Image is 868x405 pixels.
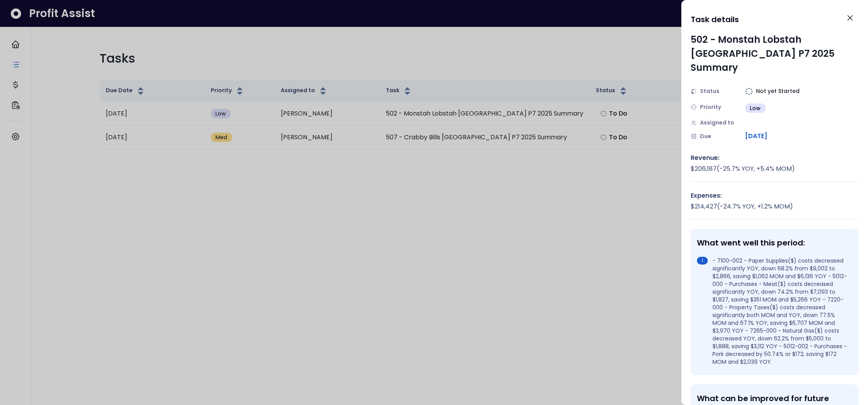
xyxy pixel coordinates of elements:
div: Revenue: [691,153,859,163]
div: 502 - Monstah Lobstah [GEOGRAPHIC_DATA] P7 2025 Summary [691,33,859,75]
span: Priority [700,103,721,111]
span: Low [750,104,761,112]
h1: Task details [691,12,739,26]
div: $ 206,187 ( -25.7 % YOY, +5.4 % MOM) [691,164,859,174]
li: - 7100-002 - Paper Supplies($) costs decreased significantly YOY, down 68.2% from $9,002 to $2,86... [697,257,849,366]
div: What went well this period: [697,238,849,247]
span: Due [700,132,711,140]
button: Close [842,9,859,26]
span: [DATE] [745,131,767,141]
span: Status [700,87,719,95]
span: Not yet Started [756,87,800,95]
span: Assigned to [700,119,734,127]
img: Not yet Started [745,88,753,95]
div: Expenses: [691,191,859,200]
img: Status [691,88,697,95]
div: $ 214,427 ( -24.7 % YOY, +1.2 % MOM) [691,202,859,211]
